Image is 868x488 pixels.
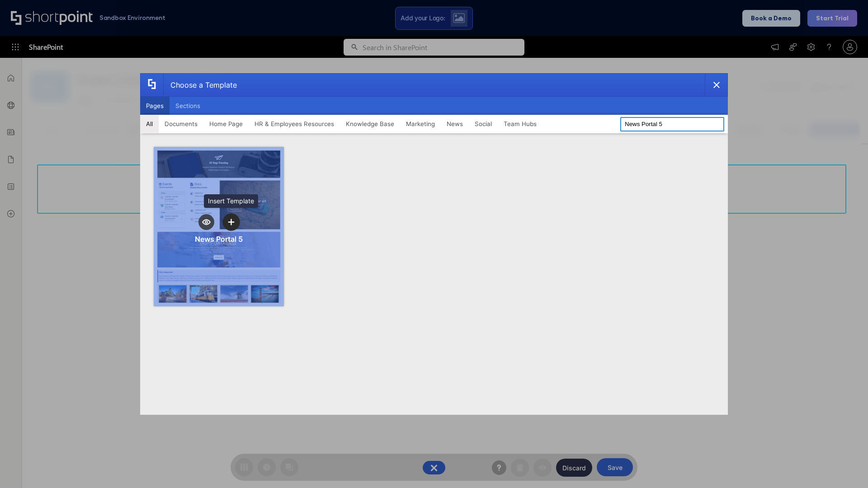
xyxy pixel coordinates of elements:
[163,74,237,96] div: Choose a Template
[249,115,340,133] button: HR & Employees Resources
[159,115,203,133] button: Documents
[195,235,243,244] div: News Portal 5
[441,115,469,133] button: News
[823,445,868,488] iframe: Chat Widget
[620,117,724,131] input: Search
[498,115,542,133] button: Team Hubs
[140,115,159,133] button: All
[400,115,441,133] button: Marketing
[469,115,498,133] button: Social
[203,115,249,133] button: Home Page
[140,97,170,115] button: Pages
[170,97,206,115] button: Sections
[140,73,728,415] div: template selector
[340,115,400,133] button: Knowledge Base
